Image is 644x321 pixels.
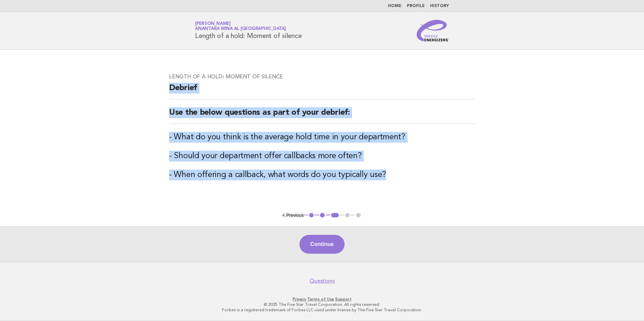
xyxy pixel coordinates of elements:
[116,302,528,307] p: © 2025 The Five Star Travel Corporation. All rights reserved.
[116,296,528,302] p: · ·
[195,27,286,31] span: Anantara Mina al [GEOGRAPHIC_DATA]
[388,4,401,8] a: Home
[169,151,475,162] h3: - Should your department offer callbacks more often?
[335,297,352,301] a: Support
[293,297,306,301] a: Privacy
[310,278,335,284] a: Questions
[195,22,286,31] a: [PERSON_NAME]Anantara Mina al [GEOGRAPHIC_DATA]
[319,212,326,219] button: 2
[116,307,528,313] p: Forbes is a registered trademark of Forbes LLC used under license by The Five Star Travel Corpora...
[169,170,475,180] h3: - When offering a callback, what words do you typically use?
[195,22,301,39] h1: Length of a hold: Moment of silence
[169,132,475,143] h3: - What do you think is the average hold time in your department?
[307,297,334,301] a: Terms of Use
[169,83,475,99] h2: Debrief
[430,4,449,8] a: History
[407,4,425,8] a: Profile
[330,212,340,219] button: 3
[299,235,344,254] button: Continue
[282,213,303,218] button: < Previous
[308,212,315,219] button: 1
[169,107,475,124] h2: Use the below questions as part of your debrief:
[417,20,449,41] img: Service Energizers
[169,73,475,80] h3: Length of a hold: Moment of silence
